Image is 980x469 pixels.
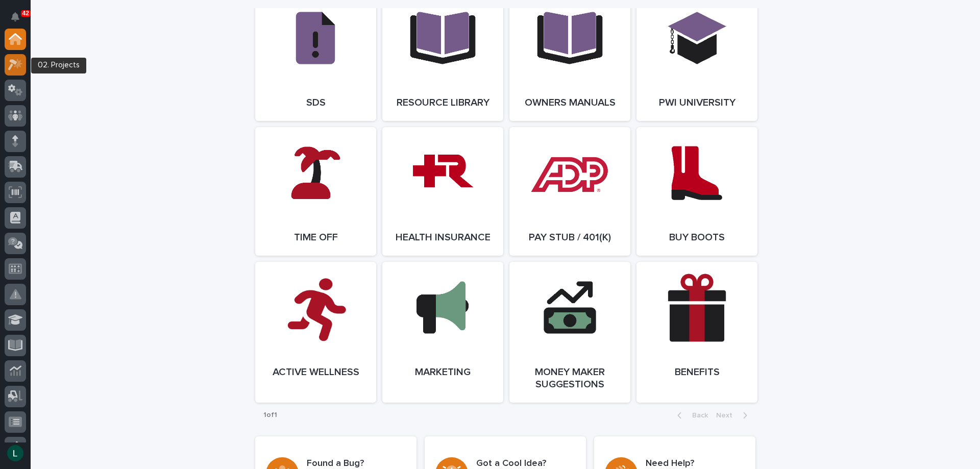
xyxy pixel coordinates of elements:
[636,127,757,256] a: Buy Boots
[686,412,708,419] span: Back
[5,6,26,28] button: Notifications
[255,262,376,403] a: Active Wellness
[255,403,285,428] p: 1 of 1
[382,262,503,403] a: Marketing
[712,411,755,420] button: Next
[382,127,503,256] a: Health Insurance
[509,127,630,256] a: Pay Stub / 401(k)
[5,442,26,464] button: users-avatar
[13,12,26,29] div: Notifications42
[22,10,29,17] p: 42
[716,412,739,419] span: Next
[636,262,757,403] a: Benefits
[255,127,376,256] a: Time Off
[669,411,712,420] button: Back
[509,262,630,403] a: Money Maker Suggestions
